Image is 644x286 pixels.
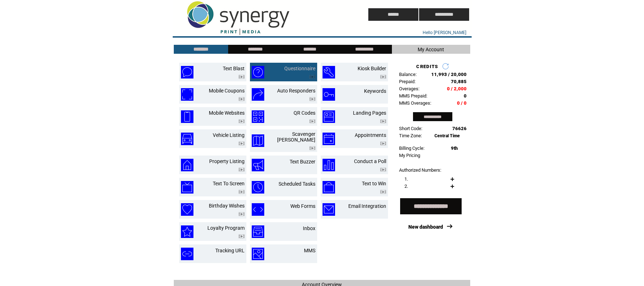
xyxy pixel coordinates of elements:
span: 76626 [452,126,467,131]
a: Tracking URL [215,248,245,253]
a: Email Integration [348,203,386,209]
a: Scavenger [PERSON_NAME] [277,131,315,143]
img: loyalty-program.png [181,225,193,238]
img: video.png [239,234,245,238]
a: Text Buzzer [290,159,315,165]
a: QR Codes [294,110,315,116]
a: Questionnaire [284,66,315,71]
a: Keywords [364,88,386,94]
a: Text To Screen [213,181,245,186]
span: Prepaid: [399,79,416,84]
span: MMS Prepaid: [399,93,427,99]
img: text-to-win.png [323,181,335,194]
img: property-listing.png [181,159,193,171]
a: Appointments [355,132,386,138]
span: CREDITS [416,64,438,69]
span: MMS Overages: [399,100,431,106]
img: kiosk-builder.png [323,66,335,78]
img: tracking-url.png [181,248,193,260]
img: video.png [309,119,315,123]
img: video.png [380,119,386,123]
img: keywords.png [323,88,335,101]
a: Property Listing [209,158,245,164]
span: Central Time [434,133,460,138]
img: birthday-wishes.png [181,203,193,216]
img: video.png [239,168,245,172]
span: 1. [404,176,408,182]
span: 2. [404,183,408,189]
img: auto-responders.png [252,88,264,101]
img: video.png [239,142,245,146]
img: video.png [239,97,245,101]
a: MMS [304,248,315,253]
img: mobile-websites.png [181,110,193,123]
span: Short Code: [399,126,422,131]
img: video.png [309,75,315,79]
span: Balance: [399,72,417,77]
a: Mobile Coupons [209,88,245,94]
span: 70,885 [451,79,467,84]
img: scheduled-tasks.png [252,181,264,194]
img: email-integration.png [323,203,335,216]
img: web-forms.png [252,203,264,216]
a: Landing Pages [353,110,386,116]
img: inbox.png [252,225,264,238]
img: video.png [380,142,386,146]
span: 0 / 2,000 [447,86,467,91]
img: video.png [380,190,386,194]
span: Overages: [399,86,419,91]
a: Scheduled Tasks [279,181,315,187]
img: text-to-screen.png [181,181,193,194]
span: 0 / 0 [457,100,467,106]
img: text-blast.png [181,66,193,78]
img: conduct-a-poll.png [323,159,335,171]
img: video.png [380,75,386,79]
a: Vehicle Listing [213,132,245,138]
img: video.png [239,75,245,79]
img: text-buzzer.png [252,159,264,171]
img: questionnaire.png [252,66,264,78]
span: Hello [PERSON_NAME] [423,30,466,35]
img: video.png [380,168,386,172]
span: 11,993 / 20,000 [431,72,467,77]
img: qr-codes.png [252,110,264,123]
img: appointments.png [323,133,335,145]
span: Billing Cycle: [399,146,424,151]
span: 9th [451,146,458,151]
img: landing-pages.png [323,110,335,123]
span: My Account [418,47,444,52]
a: Text Blast [223,66,245,71]
img: video.png [239,212,245,216]
a: Birthday Wishes [209,203,245,209]
a: Kiosk Builder [358,66,386,71]
img: vehicle-listing.png [181,133,193,145]
img: mms.png [252,248,264,260]
a: Text to Win [362,181,386,186]
a: Web Forms [290,203,315,209]
img: video.png [239,119,245,123]
a: Conduct a Poll [354,158,386,164]
a: Mobile Websites [209,110,245,116]
span: Time Zone: [399,133,422,138]
img: video.png [309,97,315,101]
a: New dashboard [408,224,443,230]
span: 0 [464,93,467,99]
a: Auto Responders [277,88,315,94]
img: video.png [309,146,315,150]
img: scavenger-hunt.png [252,134,264,147]
a: Loyalty Program [207,225,245,231]
span: Authorized Numbers: [399,167,441,173]
img: video.png [239,190,245,194]
img: mobile-coupons.png [181,88,193,101]
a: My Pricing [399,153,420,158]
a: Inbox [303,225,315,231]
